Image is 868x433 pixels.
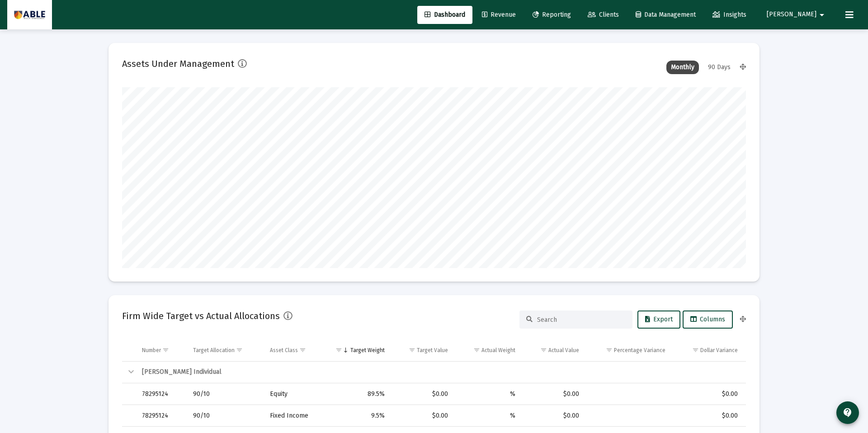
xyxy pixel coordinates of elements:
[767,11,816,19] span: [PERSON_NAME]
[397,390,448,399] div: $0.00
[703,61,735,74] div: 90 Days
[692,347,699,353] span: Show filter options for column 'Dollar Variance'
[193,347,235,354] div: Target Allocation
[187,383,264,405] td: 90/10
[417,6,472,24] a: Dashboard
[528,411,579,420] div: $0.00
[816,6,827,24] mat-icon: arrow_drop_down
[548,347,579,354] div: Actual Value
[391,339,454,361] td: Column Target Value
[585,339,672,361] td: Column Percentage Variance
[454,339,522,361] td: Column Actual Weight
[264,405,323,427] td: Fixed Income
[636,11,696,19] span: Data Management
[122,309,280,323] h2: Firm Wide Target vs Actual Allocations
[678,411,738,420] div: $0.00
[481,347,515,354] div: Actual Weight
[712,11,746,19] span: Insights
[397,411,448,420] div: $0.00
[700,347,738,354] div: Dollar Variance
[482,11,516,19] span: Revenue
[417,347,448,354] div: Target Value
[330,390,384,399] div: 89.5%
[187,339,264,361] td: Column Target Allocation
[606,347,613,353] span: Show filter options for column 'Percentage Variance'
[323,339,391,361] td: Column Target Weight
[162,347,169,353] span: Show filter options for column 'Number'
[756,5,838,24] button: [PERSON_NAME]
[522,339,585,361] td: Column Actual Value
[330,411,384,420] div: 9.5%
[473,347,480,353] span: Show filter options for column 'Actual Weight'
[540,347,547,353] span: Show filter options for column 'Actual Value'
[475,6,523,24] a: Revenue
[142,347,161,354] div: Number
[842,407,853,418] mat-icon: contact_support
[264,383,323,405] td: Equity
[645,315,673,323] span: Export
[136,383,187,405] td: 78295124
[142,367,738,377] div: [PERSON_NAME] Individual
[122,362,136,383] td: Collapse
[264,339,323,361] td: Column Asset Class
[666,61,699,74] div: Monthly
[525,6,578,24] a: Reporting
[678,390,738,399] div: $0.00
[672,339,746,361] td: Column Dollar Variance
[236,347,243,353] span: Show filter options for column 'Target Allocation'
[299,347,306,353] span: Show filter options for column 'Asset Class'
[580,6,626,24] a: Clients
[705,6,754,24] a: Insights
[335,347,342,353] span: Show filter options for column 'Target Weight'
[628,6,703,24] a: Data Management
[270,347,298,354] div: Asset Class
[136,405,187,427] td: 78295124
[461,390,516,399] div: %
[528,390,579,399] div: $0.00
[14,6,45,24] img: Dashboard
[425,11,465,19] span: Dashboard
[122,56,234,71] h2: Assets Under Management
[187,405,264,427] td: 90/10
[588,11,619,19] span: Clients
[533,11,571,19] span: Reporting
[614,347,665,354] div: Percentage Variance
[461,411,516,420] div: %
[409,347,415,353] span: Show filter options for column 'Target Value'
[637,311,680,329] button: Export
[683,311,733,329] button: Columns
[350,347,385,354] div: Target Weight
[690,315,725,323] span: Columns
[537,316,626,324] input: Search
[136,339,187,361] td: Column Number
